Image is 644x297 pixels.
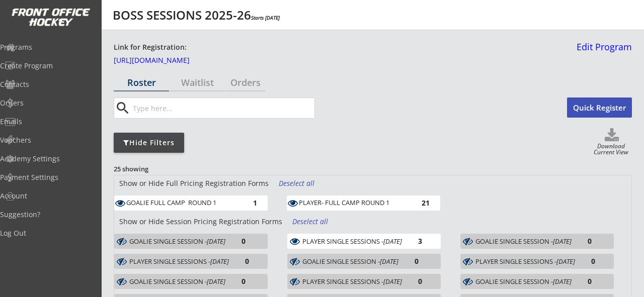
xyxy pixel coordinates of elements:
div: 21 [410,199,430,207]
div: 25 showing [114,164,186,173]
div: GOALIE FULL CAMP ROUND 1 [126,199,237,207]
em: Starts [DATE] [251,14,280,21]
div: 0 [572,277,592,285]
em: [DATE] [207,237,225,246]
div: PLAYER SINGLE SESSIONS [475,256,575,266]
div: GOALIE SINGLE SESSION [475,236,572,246]
div: GOALIE SINGLE SESSION [475,276,572,286]
div: GOALIE SINGLE SESSION [129,236,225,246]
button: Quick Register [567,97,632,118]
div: GOALIE SINGLE SESSION - [129,238,225,245]
div: 0 [225,237,246,245]
div: Deselect all [292,217,330,227]
input: Type here... [131,98,314,118]
div: Download Current View [590,143,632,157]
div: Orders [225,78,265,87]
a: Edit Program [573,42,632,60]
div: Show or Hide Session Pricing Registration Forms [114,217,287,227]
div: BOSS SESSIONS 2025-26 [113,9,280,21]
div: 0 [572,237,592,245]
div: 0 [575,257,595,265]
div: 0 [225,277,246,285]
em: [DATE] [383,237,402,246]
div: Roster [114,78,169,87]
div: 1 [237,199,257,207]
div: GOALIE SINGLE SESSION - [475,238,572,245]
div: PLAYER SINGLE SESSIONS - [129,258,229,265]
div: PLAYER SINGLE SESSIONS - [475,258,575,265]
div: Link for Registration: [114,42,188,53]
button: Click to download full roster. Your browser settings may try to block it, check your security set... [592,128,632,143]
em: [DATE] [380,257,398,266]
div: 0 [402,277,422,285]
button: search [114,100,131,116]
div: 0 [229,257,249,265]
div: GOALIE SINGLE SESSION - [302,258,398,265]
div: 3 [402,237,422,245]
em: [DATE] [553,277,572,286]
div: Show or Hide Full Pricing Registration Forms [114,178,274,188]
div: 0 [398,257,419,265]
em: [DATE] [556,257,575,266]
div: GOALIE SINGLE SESSION [302,256,398,266]
a: [URL][DOMAIN_NAME] [114,57,214,68]
div: GOALIE SINGLE SESSION [129,276,225,286]
div: PLAYER- FULL CAMP ROUND 1 [299,199,410,207]
div: PLAYER SINGLE SESSIONS - [302,238,402,245]
div: PLAYER SINGLE SESSIONS [302,276,402,286]
div: Waitlist [170,78,225,87]
div: GOALIE FULL CAMP ROUND 1 [126,199,237,208]
div: GOALIE SINGLE SESSION - [129,278,225,285]
div: PLAYER- FULL CAMP ROUND 1 [299,199,410,208]
em: [DATE] [383,277,402,286]
img: FOH%20White%20Logo%20Transparent.png [11,8,91,27]
div: Hide Filters [114,138,184,148]
div: PLAYER SINGLE SESSIONS [129,256,229,266]
em: [DATE] [207,277,225,286]
em: [DATE] [210,257,229,266]
div: Deselect all [279,178,316,188]
div: GOALIE SINGLE SESSION - [475,278,572,285]
div: PLAYER SINGLE SESSIONS - [302,278,402,285]
div: PLAYER SINGLE SESSIONS [302,236,402,246]
em: [DATE] [553,237,572,246]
